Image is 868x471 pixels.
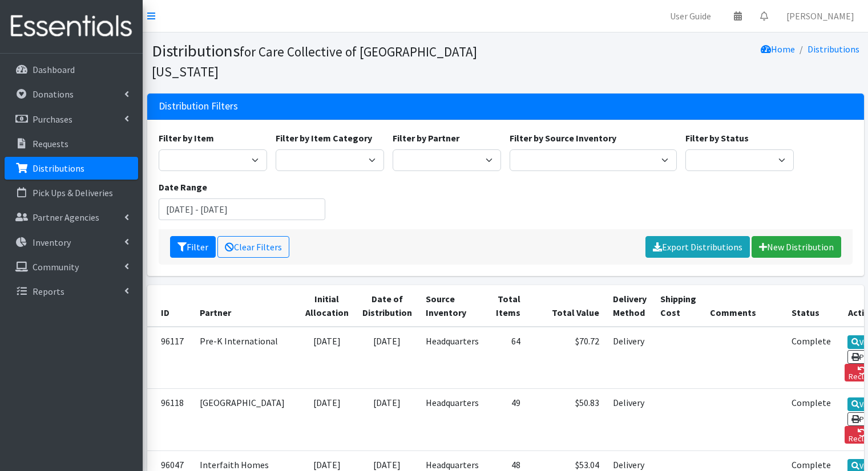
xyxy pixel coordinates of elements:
p: Distributions [33,163,84,174]
p: Donations [33,88,74,100]
td: Delivery [606,327,653,389]
td: $50.83 [527,389,606,450]
td: Complete [785,389,838,450]
td: Headquarters [419,389,486,450]
label: Date Range [159,180,207,194]
small: for Care Collective of [GEOGRAPHIC_DATA][US_STATE] [152,43,477,80]
td: [DATE] [298,327,356,389]
td: 96117 [147,327,193,389]
label: Filter by Status [685,131,749,145]
a: Donations [5,83,138,105]
label: Filter by Item [159,131,214,145]
th: Total Items [486,285,527,327]
th: Initial Allocation [298,285,356,327]
a: Inventory [5,231,138,254]
a: Partner Agencies [5,206,138,229]
a: Reports [5,280,138,303]
a: Export Distributions [645,236,750,258]
p: Community [33,261,79,273]
a: Community [5,255,138,278]
th: Total Value [527,285,606,327]
th: Shipping Cost [653,285,703,327]
a: Distributions [808,43,859,55]
p: Requests [33,138,68,149]
td: [DATE] [298,389,356,450]
th: Delivery Method [606,285,653,327]
label: Filter by Item Category [276,131,372,145]
img: HumanEssentials [5,7,138,46]
td: 64 [486,327,527,389]
th: Comments [703,285,785,327]
button: Filter [170,236,216,258]
td: Complete [785,327,838,389]
td: Headquarters [419,327,486,389]
input: January 1, 2011 - December 31, 2011 [159,198,326,220]
td: [GEOGRAPHIC_DATA] [193,389,298,450]
label: Filter by Partner [393,131,459,145]
th: ID [147,285,193,327]
p: Partner Agencies [33,212,99,223]
p: Pick Ups & Deliveries [33,187,113,198]
p: Dashboard [33,64,75,75]
a: Dashboard [5,58,138,81]
a: [PERSON_NAME] [777,5,863,27]
th: Status [785,285,838,327]
td: $70.72 [527,327,606,389]
p: Purchases [33,113,72,125]
td: 96118 [147,389,193,450]
th: Date of Distribution [356,285,419,327]
td: Pre-K International [193,327,298,389]
th: Source Inventory [419,285,486,327]
td: 49 [486,389,527,450]
a: Purchases [5,108,138,131]
h1: Distributions [152,41,502,80]
a: Clear Filters [217,236,289,258]
th: Partner [193,285,298,327]
a: New Distribution [752,236,841,258]
p: Reports [33,286,64,297]
td: [DATE] [356,327,419,389]
td: Delivery [606,389,653,450]
h3: Distribution Filters [159,100,238,112]
p: Inventory [33,237,71,248]
a: Pick Ups & Deliveries [5,181,138,204]
label: Filter by Source Inventory [510,131,616,145]
a: Requests [5,132,138,155]
a: Distributions [5,157,138,180]
a: User Guide [661,5,720,27]
a: Home [761,43,795,55]
td: [DATE] [356,389,419,450]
